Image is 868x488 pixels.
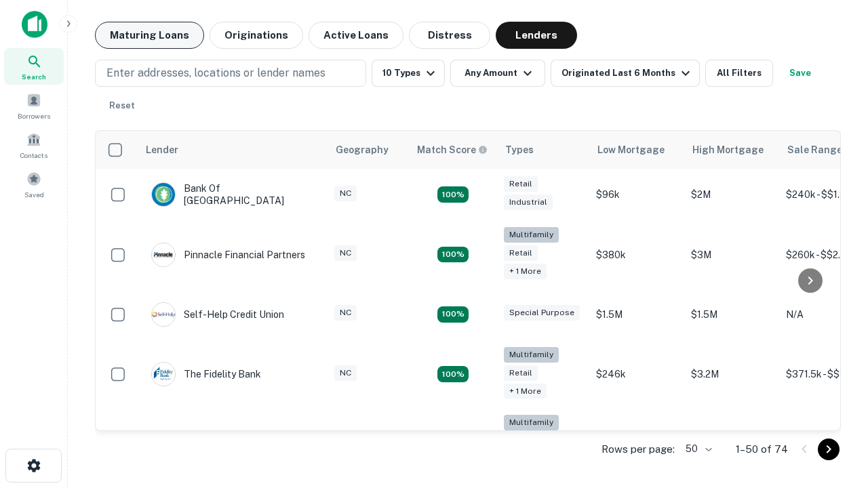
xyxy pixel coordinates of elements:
div: Matching Properties: 16, hasApolloMatch: undefined [437,186,469,203]
div: 50 [680,439,714,459]
h6: Match Score [417,142,485,157]
div: Special Purpose [504,305,580,321]
button: All Filters [705,60,773,87]
div: Capitalize uses an advanced AI algorithm to match your search with the best lender. The match sco... [417,142,488,157]
button: Any Amount [450,60,545,87]
div: + 1 more [504,264,547,279]
td: $246.5k [589,408,684,476]
div: Retail [504,365,538,381]
div: Multifamily [504,347,559,363]
div: NC [334,245,357,261]
p: Rows per page: [601,441,675,457]
button: Originations [210,22,303,49]
div: Geography [336,142,389,158]
button: Reset [100,92,144,119]
img: picture [152,363,175,386]
span: Search [22,71,46,82]
div: Multifamily [504,415,559,430]
img: picture [152,303,175,326]
div: NC [334,305,357,321]
div: Originated Last 6 Months [561,65,694,81]
td: $380k [589,220,684,289]
div: Industrial [504,195,553,210]
button: Active Loans [309,22,403,49]
iframe: Chat Widget [800,336,868,401]
th: Low Mortgage [589,131,684,169]
div: Matching Properties: 11, hasApolloMatch: undefined [437,306,469,323]
div: Retail [504,245,538,261]
span: Contacts [20,150,47,161]
div: NC [334,186,357,201]
div: Pinnacle Financial Partners [151,243,305,267]
button: Enter addresses, locations or lender names [95,60,366,87]
th: Geography [328,131,409,169]
div: Types [505,142,534,158]
button: Save your search to get updates of matches that match your search criteria. [778,60,822,87]
img: capitalize-icon.png [22,11,47,38]
div: Self-help Credit Union [151,302,284,327]
th: Lender [138,131,328,169]
div: + 1 more [504,384,547,399]
div: Matching Properties: 10, hasApolloMatch: undefined [437,366,469,382]
div: Atlantic Union Bank [151,430,271,455]
div: NC [334,365,357,381]
div: Sale Range [787,142,842,158]
td: $3.2M [684,340,779,409]
div: Low Mortgage [597,142,665,158]
p: 1–50 of 74 [736,441,788,457]
div: Multifamily [504,227,559,243]
td: $2M [684,169,779,220]
td: $3M [684,220,779,289]
span: Saved [24,189,44,200]
div: Lender [146,142,178,158]
td: $9.2M [684,408,779,476]
div: High Mortgage [692,142,764,158]
th: High Mortgage [684,131,779,169]
p: Enter addresses, locations or lender names [106,65,325,81]
a: Saved [4,166,64,203]
a: Search [4,48,64,85]
button: Originated Last 6 Months [551,60,700,87]
div: Matching Properties: 17, hasApolloMatch: undefined [437,247,469,263]
th: Types [497,131,589,169]
button: Maturing Loans [95,22,204,49]
td: $1.5M [684,289,779,340]
div: Retail [504,176,538,192]
td: $246k [589,340,684,409]
button: Go to next page [818,439,840,460]
img: picture [152,183,175,206]
th: Capitalize uses an advanced AI algorithm to match your search with the best lender. The match sco... [409,131,497,169]
a: Contacts [4,127,64,163]
div: The Fidelity Bank [151,362,261,386]
button: 10 Types [372,60,445,87]
button: Lenders [496,22,577,49]
div: Bank Of [GEOGRAPHIC_DATA] [151,182,314,207]
td: $1.5M [589,289,684,340]
button: Distress [409,22,490,49]
td: $96k [589,169,684,220]
span: Borrowers [18,110,50,121]
img: picture [152,243,175,266]
a: Borrowers [4,87,64,124]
